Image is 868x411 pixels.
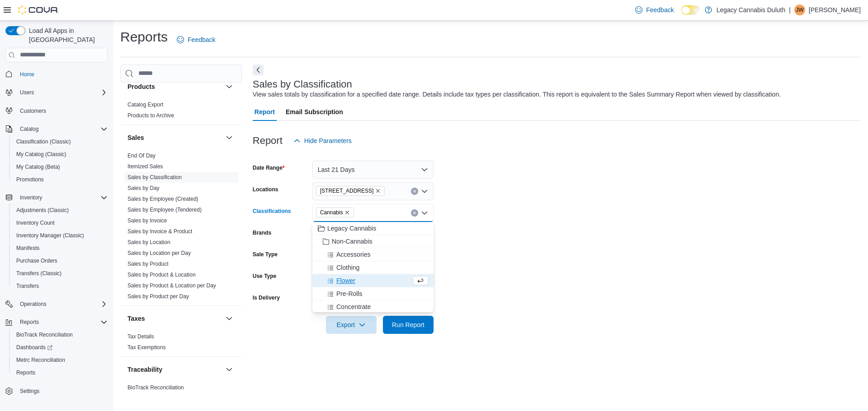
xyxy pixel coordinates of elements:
[16,317,42,328] button: Reports
[336,302,371,311] span: Concentrate
[173,31,219,49] a: Feedback
[13,174,108,185] span: Promotions
[16,151,66,158] span: My Catalog (Classic)
[127,82,155,91] h3: Products
[2,298,111,310] button: Operations
[9,204,111,217] button: Adjustments (Classic)
[9,254,111,267] button: Purchase Orders
[13,268,65,279] a: Transfers (Classic)
[20,388,39,395] span: Settings
[789,5,791,15] p: |
[796,5,803,15] span: JW
[336,289,363,298] span: Pre-Rolls
[312,248,434,261] button: Accessories
[13,367,39,378] a: Reports
[253,229,271,236] label: Brands
[120,28,168,46] h1: Reports
[336,263,359,272] span: Clothing
[16,106,50,116] a: Customers
[16,386,43,397] a: Settings
[13,342,56,353] a: Dashboards
[253,90,781,99] div: View sales totals by classification for a specified date range. Details include tax types per cla...
[127,314,222,323] button: Taxes
[127,163,163,170] span: Itemized Sales
[312,261,434,274] button: Clothing
[127,271,196,278] span: Sales by Product & Location
[13,174,47,185] a: Promotions
[312,161,434,179] button: Last 21 Days
[13,205,72,216] a: Adjustments (Classic)
[13,281,108,291] span: Transfers
[2,86,111,99] button: Users
[9,217,111,229] button: Inventory Count
[9,161,111,173] button: My Catalog (Beta)
[127,282,216,289] span: Sales by Product & Location per Day
[127,112,174,119] a: Products to Archive
[316,186,385,196] span: 1906 W Superior St.
[127,228,192,235] a: Sales by Invoice & Product
[127,112,174,119] span: Products to Archive
[127,384,184,391] span: BioTrack Reconciliation
[253,186,278,193] label: Locations
[188,35,215,44] span: Feedback
[13,149,70,160] a: My Catalog (Classic)
[312,274,434,287] button: Flower
[127,82,222,91] button: Products
[2,316,111,328] button: Reports
[16,219,55,226] span: Inventory Count
[16,282,39,290] span: Transfers
[392,320,425,329] span: Run Report
[127,217,167,224] a: Sales by Invoice
[20,125,38,133] span: Catalog
[16,87,38,98] button: Users
[375,188,381,194] button: Remove 1906 W Superior St. from selection in this group
[16,192,108,203] span: Inventory
[127,207,202,213] a: Sales by Employee (Tendered)
[224,313,235,324] button: Taxes
[224,364,235,375] button: Traceability
[16,369,35,376] span: Reports
[13,136,108,147] span: Classification (Classic)
[16,124,42,134] button: Catalog
[13,205,108,216] span: Adjustments (Classic)
[13,281,42,291] a: Transfers
[127,101,163,108] span: Catalog Export
[2,384,111,397] button: Settings
[127,174,182,181] span: Sales by Classification
[127,239,170,246] span: Sales by Location
[16,207,69,214] span: Adjustments (Classic)
[253,208,291,215] label: Classifications
[13,255,61,266] a: Purchase Orders
[2,191,111,204] button: Inventory
[9,267,111,280] button: Transfers (Classic)
[127,261,169,267] a: Sales by Product
[127,344,166,351] a: Tax Exemptions
[127,314,145,323] h3: Taxes
[16,87,108,98] span: Users
[336,250,370,259] span: Accessories
[16,299,50,309] button: Operations
[13,230,88,241] a: Inventory Manager (Classic)
[127,152,156,159] a: End Of Day
[127,217,167,224] span: Sales by Invoice
[20,107,46,115] span: Customers
[127,133,222,142] button: Sales
[16,124,108,134] span: Catalog
[127,133,144,142] h3: Sales
[632,1,677,19] a: Feedback
[421,209,428,217] button: Close list of options
[13,255,108,266] span: Purchase Orders
[253,65,264,75] button: Next
[9,148,111,161] button: My Catalog (Classic)
[331,316,371,334] span: Export
[13,243,43,254] a: Manifests
[16,331,73,338] span: BioTrack Reconciliation
[127,195,198,203] span: Sales by Employee (Created)
[332,237,373,246] span: Non-Cannabis
[9,354,111,366] button: Metrc Reconciliation
[127,185,160,191] a: Sales by Day
[13,243,108,254] span: Manifests
[646,5,674,14] span: Feedback
[120,382,242,397] div: Traceability
[13,355,108,365] span: Metrc Reconciliation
